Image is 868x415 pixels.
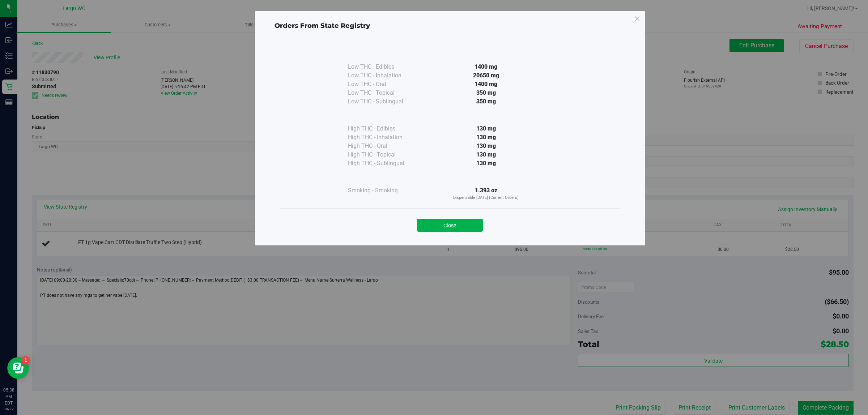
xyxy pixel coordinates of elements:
div: Low THC - Sublingual [348,97,420,106]
button: Close [417,219,483,232]
div: High THC - Sublingual [348,159,420,168]
div: 1400 mg [420,63,552,71]
div: High THC - Inhalation [348,133,420,142]
div: 20650 mg [420,71,552,80]
div: 130 mg [420,133,552,142]
div: 350 mg [420,89,552,97]
div: High THC - Topical [348,150,420,159]
div: Low THC - Inhalation [348,71,420,80]
div: Smoking - Smoking [348,186,420,195]
div: Low THC - Topical [348,89,420,97]
span: Orders From State Registry [275,22,370,30]
div: 130 mg [420,124,552,133]
div: High THC - Edibles [348,124,420,133]
div: 1400 mg [420,80,552,89]
div: Low THC - Oral [348,80,420,89]
iframe: Resource center [7,357,29,379]
div: 130 mg [420,159,552,168]
p: Dispensable [DATE] (Current Orders) [420,195,552,201]
div: 1.393 oz [420,186,552,201]
div: Low THC - Edibles [348,63,420,71]
div: 130 mg [420,142,552,150]
div: 350 mg [420,97,552,106]
div: 130 mg [420,150,552,159]
iframe: Resource center unread badge [21,356,30,365]
div: High THC - Oral [348,142,420,150]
